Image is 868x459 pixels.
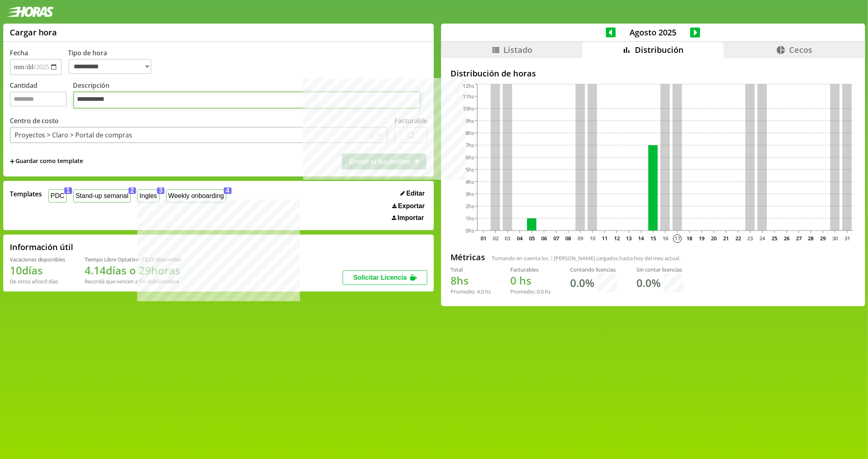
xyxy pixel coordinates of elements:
span: Exportar [398,202,425,210]
tspan: 0hs [466,227,474,234]
span: 1 [64,187,72,194]
text: 30 [832,235,838,242]
button: Weekly onboarding4 [166,189,226,202]
span: 4 [224,187,232,194]
h1: 4.14 días o 29 horas [85,263,181,278]
label: Cantidad [10,81,73,111]
span: 0 [511,273,517,288]
div: Recordá que vencen a fin de [85,278,181,285]
div: Vacaciones disponibles [10,256,66,263]
span: Solicitar Licencia [353,274,407,281]
tspan: 12hs [463,82,474,89]
span: Distribución [635,44,684,55]
h2: Métricas [451,252,485,263]
text: 26 [784,235,789,242]
input: Cantidad [10,91,67,107]
span: 2 [550,255,553,262]
span: Editar [407,190,425,197]
tspan: 6hs [466,154,474,161]
text: 10 [590,235,595,242]
span: Listado [504,44,533,55]
div: De otros años: 0 días [10,278,66,285]
text: 13 [626,235,632,242]
label: Centro de costo [10,116,59,125]
text: 04 [517,235,523,242]
div: Proyectos > Claro > Portal de compras [15,131,133,139]
span: + [10,157,15,166]
h1: hs [511,273,551,288]
tspan: 2hs [466,202,474,210]
tspan: 8hs [466,129,474,137]
span: +Guardar como template [10,157,83,166]
div: Promedio: hs [511,288,551,295]
h1: Cargar hora [10,27,57,38]
text: 09 [577,235,583,242]
tspan: 9hs [466,117,474,124]
span: Templates [10,189,42,198]
tspan: 10hs [463,105,474,112]
text: 16 [662,235,668,242]
text: 06 [541,235,547,242]
button: PDC1 [48,189,67,202]
h2: Información útil [10,241,74,252]
span: Tomando en cuenta los [PERSON_NAME] cargados hasta hoy del mes actual. [492,255,681,262]
span: 4.0 [477,288,484,295]
tspan: 1hs [466,215,474,222]
text: 19 [699,235,704,242]
text: 03 [505,235,510,242]
text: 05 [529,235,535,242]
text: 15 [650,235,656,242]
button: Exportar [390,202,427,210]
label: Tipo de hora [68,48,158,75]
text: 22 [735,235,741,242]
text: 29 [820,235,826,242]
label: Descripción [73,81,427,111]
text: 08 [565,235,571,242]
select: Tipo de hora [68,59,151,74]
button: Stand-up semanal2 [73,189,131,202]
h1: 0.0 % [571,276,595,290]
h1: hs [451,273,491,288]
text: 12 [614,235,619,242]
label: Fecha [10,48,28,57]
text: 23 [747,235,753,242]
span: 8 [451,273,457,288]
text: 07 [553,235,559,242]
tspan: 4hs [466,178,474,185]
tspan: 7hs [466,141,474,149]
text: 11 [601,235,607,242]
span: Cecos [789,44,812,55]
button: Editar [398,189,427,198]
tspan: 5hs [466,166,474,173]
span: Agosto 2025 [616,27,690,38]
h1: 0.0 % [637,276,661,290]
text: 31 [844,235,850,242]
span: 3 [157,187,165,194]
text: 17 [674,235,680,242]
text: 28 [808,235,813,242]
textarea: Descripción [73,91,421,109]
button: Ingles3 [137,189,159,202]
text: 02 [492,235,498,242]
text: 20 [711,235,717,242]
span: 0.0 [537,288,544,295]
img: logotipo [7,7,54,17]
div: Facturables [511,266,551,273]
span: 2 [129,187,136,194]
tspan: 3hs [466,190,474,198]
h1: 10 días [10,263,66,278]
label: Facturable [394,116,427,125]
text: 14 [638,235,644,242]
div: Contando licencias [571,266,617,273]
text: 24 [759,235,765,242]
div: Sin contar licencias [637,266,684,273]
b: Diciembre [153,278,179,285]
text: 21 [723,235,729,242]
span: Importar [398,214,424,222]
div: Promedio: hs [451,288,491,295]
text: 27 [796,235,801,242]
text: 25 [772,235,777,242]
tspan: 11hs [463,93,474,100]
button: Solicitar Licencia [343,270,427,285]
div: Tiempo Libre Optativo (TiLO) disponible [85,256,181,263]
